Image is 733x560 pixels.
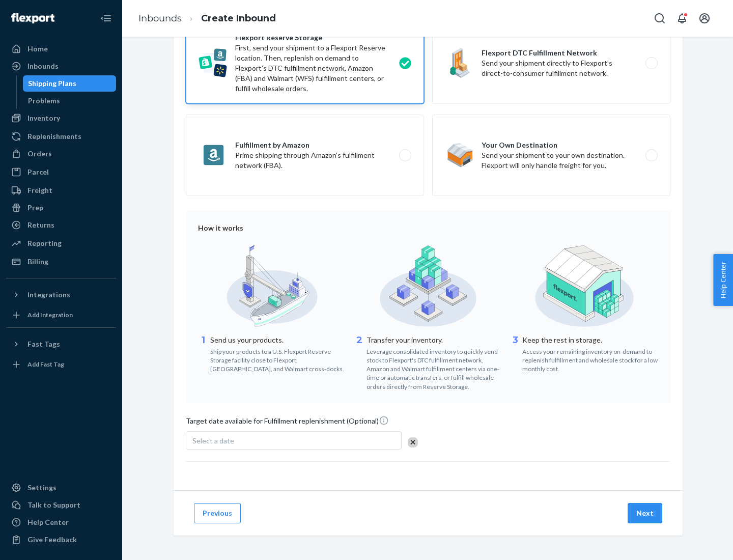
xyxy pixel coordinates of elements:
[510,334,520,373] div: 3
[11,13,54,23] img: Flexport logo
[6,200,116,216] a: Prep
[210,345,346,373] div: Ship your products to a U.S. Flexport Reserve Storage facility close to Flexport, [GEOGRAPHIC_DAT...
[6,41,116,57] a: Home
[6,146,116,162] a: Orders
[27,500,80,510] div: Talk to Support
[6,254,116,270] a: Billing
[130,4,284,34] ol: breadcrumbs
[6,287,116,303] button: Integrations
[6,531,116,548] button: Give Feedback
[138,13,182,24] a: Inbounds
[672,8,692,29] button: Open notifications
[27,290,70,300] div: Integrations
[6,497,116,513] a: Talk to Support
[6,110,116,126] a: Inventory
[366,335,502,345] p: Transfer your inventory.
[194,503,241,523] button: Previous
[27,311,73,319] div: Add Integration
[27,339,60,349] div: Fast Tags
[6,307,116,323] a: Add Integration
[210,335,346,345] p: Send us your products.
[6,58,116,74] a: Inbounds
[522,345,658,373] div: Access your remaining inventory on-demand to replenish fulfillment and wholesale stock for a low ...
[23,75,117,92] a: Shipping Plans
[6,356,116,373] a: Add Fast Tag
[28,96,60,106] div: Problems
[192,436,234,445] span: Select a date
[628,503,662,523] button: Next
[6,480,116,496] a: Settings
[27,185,52,195] div: Freight
[6,514,116,530] a: Help Center
[201,13,276,24] a: Create Inbound
[27,149,52,159] div: Orders
[354,334,364,391] div: 2
[27,44,48,54] div: Home
[96,8,116,29] button: Close Navigation
[27,203,43,213] div: Prep
[6,336,116,352] button: Fast Tags
[6,128,116,145] a: Replenishments
[27,257,48,267] div: Billing
[186,415,389,430] span: Target date available for Fulfillment replenishment (Optional)
[23,93,117,109] a: Problems
[27,113,60,123] div: Inventory
[27,517,69,527] div: Help Center
[522,335,658,345] p: Keep the rest in storage.
[27,360,64,369] div: Add Fast Tag
[28,78,76,89] div: Shipping Plans
[27,220,54,230] div: Returns
[27,238,62,248] div: Reporting
[6,217,116,233] a: Returns
[27,535,77,545] div: Give Feedback
[366,345,502,391] div: Leverage consolidated inventory to quickly send stock to Flexport's DTC fulfillment network, Amaz...
[27,131,81,142] div: Replenishments
[694,8,715,29] button: Open account menu
[198,223,658,233] div: How it works
[650,8,670,29] button: Open Search Box
[27,483,57,493] div: Settings
[6,164,116,180] a: Parcel
[27,61,59,71] div: Inbounds
[198,334,208,373] div: 1
[6,235,116,251] a: Reporting
[713,254,733,306] button: Help Center
[27,167,49,177] div: Parcel
[6,182,116,199] a: Freight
